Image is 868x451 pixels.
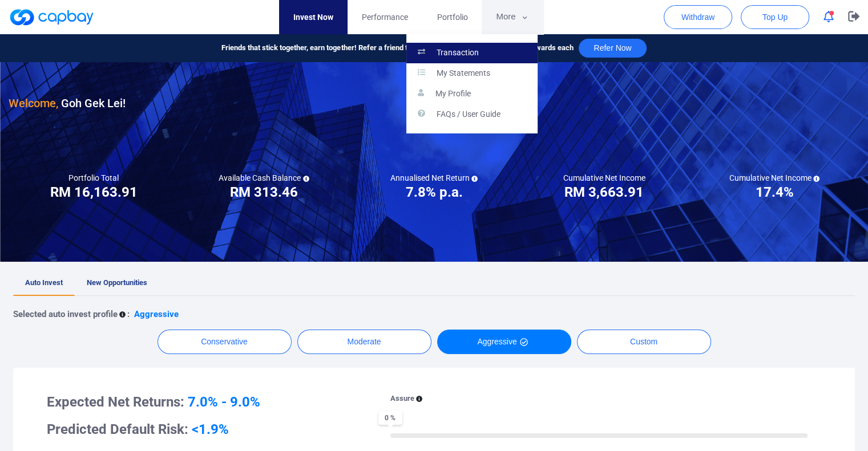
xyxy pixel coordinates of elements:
[406,84,538,104] a: My Profile
[406,104,538,125] a: FAQs / User Guide
[435,89,471,99] p: My Profile
[437,48,479,58] p: Transaction
[437,68,490,79] p: My Statements
[437,109,500,120] p: FAQs / User Guide
[406,63,538,84] a: My Statements
[406,43,538,63] a: Transaction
